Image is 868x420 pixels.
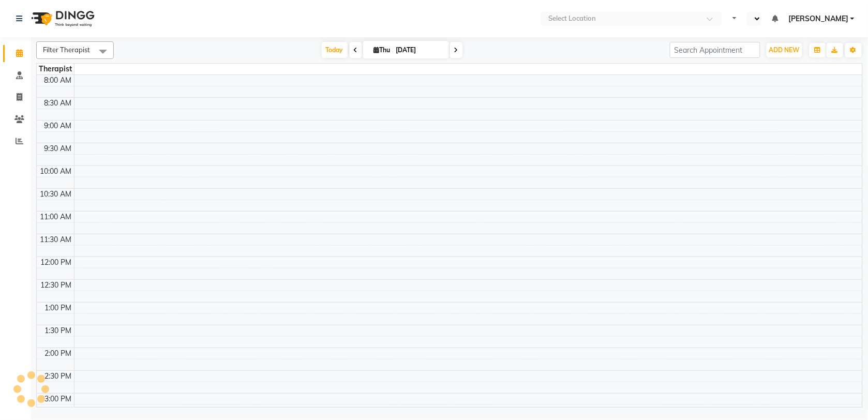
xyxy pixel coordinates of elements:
[38,234,74,245] div: 11:30 AM
[42,75,74,86] div: 8:00 AM
[548,13,596,24] div: Select Location
[26,4,97,33] img: logo
[42,121,74,131] div: 9:00 AM
[38,189,74,200] div: 10:30 AM
[393,42,445,58] input: 2025-09-04
[43,303,74,313] div: 1:00 PM
[788,13,848,24] span: [PERSON_NAME]
[43,394,74,404] div: 3:00 PM
[43,46,90,54] span: Filter Therapist
[322,42,348,58] span: Today
[769,46,800,54] span: ADD NEW
[43,348,74,359] div: 2:00 PM
[39,280,74,291] div: 12:30 PM
[38,166,74,177] div: 10:00 AM
[42,143,74,154] div: 9:30 AM
[371,46,393,54] span: Thu
[43,325,74,336] div: 1:30 PM
[767,43,802,57] button: ADD NEW
[39,257,74,268] div: 12:00 PM
[670,42,760,58] input: Search Appointment
[42,98,74,109] div: 8:30 AM
[37,64,74,74] div: Therapist
[43,371,74,382] div: 2:30 PM
[38,212,74,222] div: 11:00 AM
